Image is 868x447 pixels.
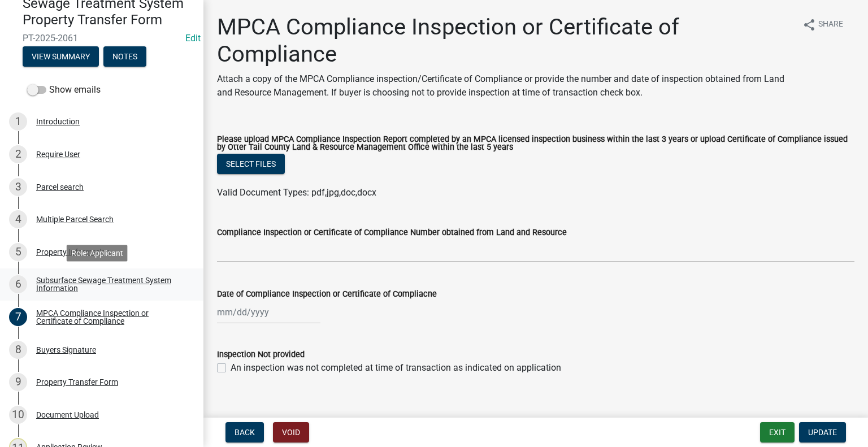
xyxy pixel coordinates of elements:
[225,422,264,442] button: Back
[9,210,27,228] div: 4
[23,33,181,44] span: PT-2025-2061
[9,341,27,359] div: 8
[793,14,852,36] button: shareShare
[36,276,185,292] div: Subsurface Sewage Treatment System Information
[36,378,118,386] div: Property Transfer Form
[273,422,309,442] button: Void
[36,346,96,354] div: Buyers Signature
[185,33,201,44] wm-modal-confirm: Edit Application Number
[9,308,27,326] div: 7
[36,309,185,325] div: MPCA Compliance Inspection or Certificate of Compliance
[818,18,843,32] span: Share
[67,245,128,261] div: Role: Applicant
[217,14,793,68] h1: MPCA Compliance Inspection or Certificate of Compliance
[9,275,27,293] div: 6
[217,290,437,298] label: Date of Compliance Inspection or Certificate of Compliacne
[185,33,201,44] a: Edit
[217,229,567,237] label: Compliance Inspection or Certificate of Compliance Number obtained from Land and Resource
[760,422,795,442] button: Exit
[9,406,27,424] div: 10
[36,150,80,158] div: Require User
[23,46,99,67] button: View Summary
[808,428,837,437] span: Update
[27,83,101,97] label: Show emails
[235,428,255,437] span: Back
[23,53,99,62] wm-modal-confirm: Summary
[36,411,99,419] div: Document Upload
[217,154,285,174] button: Select files
[36,118,80,125] div: Introduction
[36,248,110,256] div: Property Information
[36,183,84,191] div: Parcel search
[9,373,27,391] div: 9
[36,215,114,223] div: Multiple Parcel Search
[9,178,27,196] div: 3
[9,243,27,261] div: 5
[799,422,846,442] button: Update
[103,46,146,67] button: Notes
[231,361,561,375] label: An inspection was not completed at time of transaction as indicated on application
[217,187,376,198] span: Valid Document Types: pdf,jpg,doc,docx
[217,351,305,359] label: Inspection Not provided
[9,145,27,163] div: 2
[217,72,793,99] p: Attach a copy of the MPCA Compliance inspection/Certificate of Compliance or provide the number a...
[9,112,27,131] div: 1
[217,301,320,324] input: mm/dd/yyyy
[802,18,816,32] i: share
[103,53,146,62] wm-modal-confirm: Notes
[217,136,854,152] label: Please upload MPCA Compliance Inspection Report completed by an MPCA licensed inspection business...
